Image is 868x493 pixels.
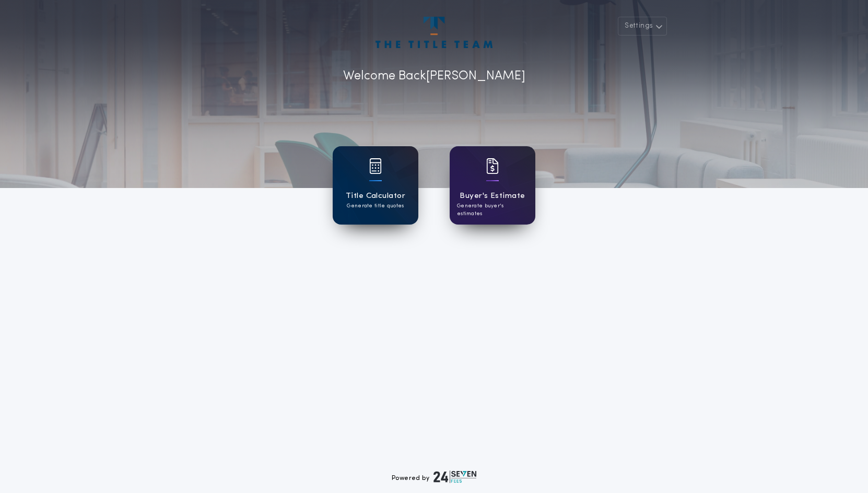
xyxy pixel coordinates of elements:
[433,471,476,483] img: logo
[486,158,499,174] img: card icon
[460,190,525,202] h1: Buyer's Estimate
[347,202,404,210] p: Generate title quotes
[346,190,405,202] h1: Title Calculator
[457,202,528,218] p: Generate buyer's estimates
[376,17,492,48] img: account-logo
[618,17,667,36] button: Settings
[343,67,525,86] p: Welcome Back [PERSON_NAME]
[392,471,476,483] div: Powered by
[450,146,535,225] a: card iconBuyer's EstimateGenerate buyer's estimates
[333,146,418,225] a: card iconTitle CalculatorGenerate title quotes
[369,158,382,174] img: card icon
